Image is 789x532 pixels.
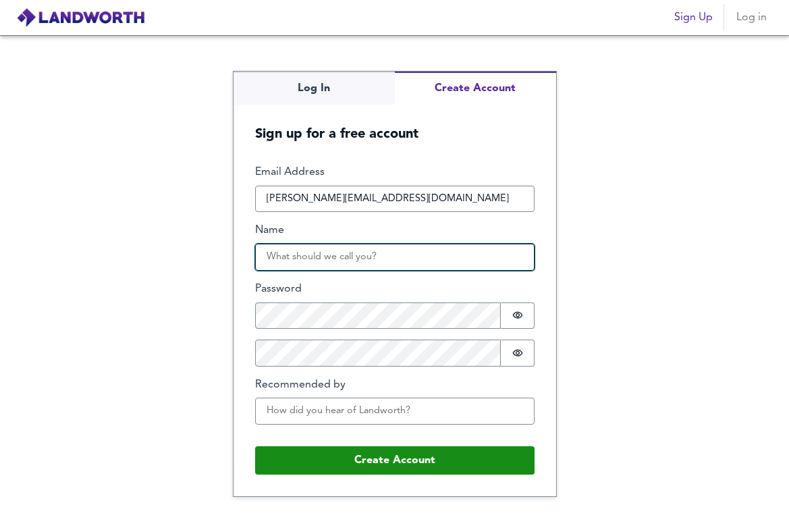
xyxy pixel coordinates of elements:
[501,340,535,367] button: Show password
[255,244,535,271] input: What should we call you?
[255,446,535,475] button: Create Account
[255,165,535,180] label: Email Address
[669,4,718,31] button: Sign Up
[255,377,535,393] label: Recommended by
[395,72,556,105] button: Create Account
[255,282,535,297] label: Password
[735,8,767,27] span: Log in
[16,7,145,28] img: logo
[674,8,713,27] span: Sign Up
[501,302,535,329] button: Show password
[234,72,395,105] button: Log In
[730,4,773,31] button: Log in
[255,223,535,238] label: Name
[255,398,535,425] input: How did you hear of Landworth?
[255,186,535,213] input: How can we reach you?
[234,105,556,143] h5: Sign up for a free account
